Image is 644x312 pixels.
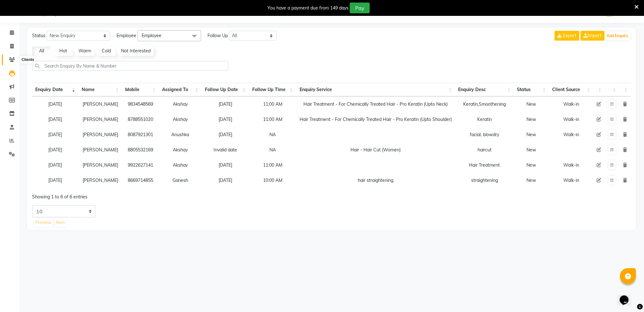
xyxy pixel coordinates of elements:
th: Name: activate to sort column ascending [78,83,122,96]
td: [DATE] [202,173,249,188]
button: Previous [34,218,53,227]
td: [DATE] [202,157,249,173]
td: New [514,96,549,112]
button: Export [555,31,580,41]
th: Follow Up Date: activate to sort column ascending [202,83,249,96]
div: haircut [458,147,511,153]
td: Hair Treatment - For Chemically Treated Hair - Pro Keratin (Upto Neck) [296,96,455,112]
div: Clients [20,56,36,63]
span: Employee [142,33,161,38]
th: Assigned To : activate to sort column ascending [159,83,202,96]
td: 8087921301 [122,127,159,142]
td: 9922627141 [122,157,159,173]
th: Enquiry Date: activate to sort column ascending [32,83,78,96]
td: 11:00 AM [249,112,296,127]
span: Employee [117,32,136,39]
td: [DATE] [32,127,78,142]
span: Follow Up [207,32,228,39]
div: Keratin,Smoothening [458,101,511,108]
td: [DATE] [202,112,249,127]
td: 8805532169 [122,142,159,157]
input: Search Enquiry By Name & Number [32,61,228,71]
th: : activate to sort column ascending [605,83,620,96]
td: Akshay [159,142,202,157]
td: Hair - Hair Cut (Women) [296,142,455,157]
a: Import [581,31,605,41]
td: 8788551020 [122,112,159,127]
td: New [514,112,549,127]
th: Enquiry Service : activate to sort column ascending [296,83,455,96]
td: Walk-in [549,112,593,127]
td: New [514,142,549,157]
td: Akshay [159,112,202,127]
td: [PERSON_NAME] [78,173,122,188]
td: [DATE] [32,173,78,188]
td: Hair Treatment - For Chemically Treated Hair - Pro Keratin (Upto Shoulder) [296,112,455,127]
th: Status: activate to sort column ascending [514,83,549,96]
td: [DATE] [32,142,78,157]
div: Showing 1 to 6 of 6 entries [32,190,276,200]
td: [DATE] [32,112,78,127]
th: Mobile : activate to sort column ascending [122,83,159,96]
iframe: chat widget [617,287,638,306]
th: : activate to sort column ascending [593,83,605,96]
a: Cold [97,46,116,56]
th: Client Source: activate to sort column ascending [549,83,593,96]
td: [PERSON_NAME] [78,157,122,173]
td: [DATE] [202,96,249,112]
td: Akshay [159,157,202,173]
th: Enquiry Desc: activate to sort column ascending [455,83,514,96]
td: [PERSON_NAME] [78,142,122,157]
td: Anushka [159,127,202,142]
a: Hot [54,46,73,56]
div: Keratin [458,116,511,123]
td: [DATE] [32,96,78,112]
td: 8669714855 [122,173,159,188]
th: : activate to sort column ascending [620,83,631,96]
div: straightening [458,177,511,184]
td: [DATE] [202,127,249,142]
button: Pay [350,3,370,13]
td: New [514,173,549,188]
div: Hair Treatment [458,162,511,169]
a: Not Interested [119,46,153,56]
td: [PERSON_NAME] [78,112,122,127]
td: Walk-in [549,127,593,142]
td: NA [249,142,296,157]
div: You have a payment due from 149 days [268,5,349,11]
td: 11:00 AM [249,157,296,173]
td: 9834548569 [122,96,159,112]
td: Invalid date [202,142,249,157]
span: Status [32,32,45,39]
td: New [514,157,549,173]
button: Next [54,218,66,227]
td: Ganesh [159,173,202,188]
td: NA [249,127,296,142]
td: hair straightening [296,173,455,188]
td: Walk-in [549,96,593,112]
button: Add Enquiry [605,31,630,40]
td: 10:00 AM [249,173,296,188]
a: All [32,46,51,56]
span: Export [563,33,577,38]
td: Akshay [159,96,202,112]
th: Follow Up Time : activate to sort column ascending [249,83,296,96]
a: Warm [75,46,94,56]
td: Walk-in [549,173,593,188]
td: New [514,127,549,142]
td: [PERSON_NAME] [78,127,122,142]
td: 11:00 AM [249,96,296,112]
td: Walk-in [549,157,593,173]
td: [PERSON_NAME] [78,96,122,112]
td: [DATE] [32,157,78,173]
div: facial, blowdry [458,131,511,138]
